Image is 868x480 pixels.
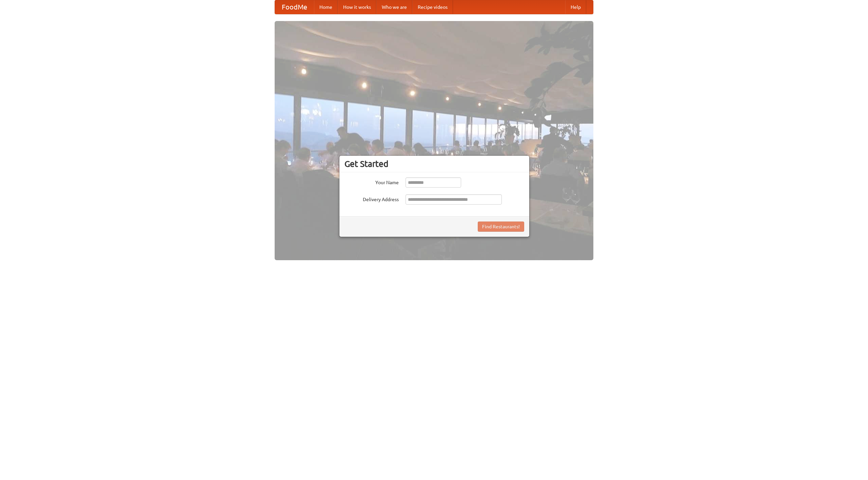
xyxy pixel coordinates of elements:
a: Home [314,0,338,14]
a: Help [565,0,586,14]
button: Find Restaurants! [478,222,524,232]
label: Delivery Address [344,194,399,203]
label: Your Name [344,177,399,186]
h3: Get Started [344,159,524,169]
a: FoodMe [275,0,314,14]
a: How it works [338,0,376,14]
a: Who we are [376,0,412,14]
a: Recipe videos [412,0,453,14]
